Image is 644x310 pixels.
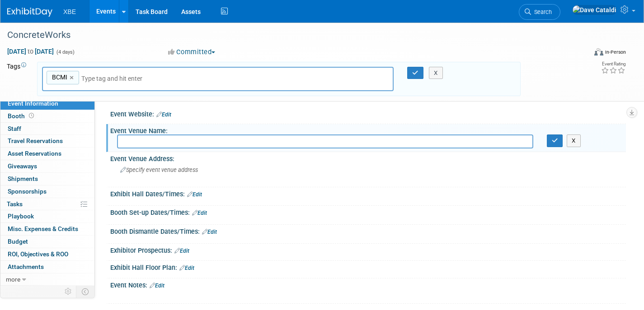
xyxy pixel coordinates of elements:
[26,48,35,55] span: to
[70,73,75,83] a: ×
[429,67,443,79] button: X
[605,49,626,56] div: In-Person
[531,9,552,15] span: Search
[0,110,94,122] a: Booth
[7,8,52,17] img: ExhibitDay
[8,225,78,232] span: Misc. Expenses & Credits
[110,244,626,255] div: Exhibitor Prospectus:
[174,248,189,254] a: Edit
[534,47,626,60] div: Event Format
[27,112,36,119] span: Booth not reserved yet
[0,97,94,110] a: Event Information
[0,198,94,210] a: Tasks
[0,148,94,160] a: Asset Reservations
[179,265,194,271] a: Edit
[8,162,37,170] span: Giveaways
[192,210,207,216] a: Edit
[8,112,36,120] span: Booth
[8,125,21,132] span: Staff
[110,225,626,236] div: Booth Dismantle Dates/Times:
[519,4,560,20] a: Search
[572,5,617,15] img: Dave Cataldi
[56,49,75,55] span: (4 days)
[8,213,34,220] span: Playbook
[110,187,626,199] div: Exhibit Hall Dates/Times:
[0,236,94,248] a: Budget
[7,47,54,56] span: [DATE] [DATE]
[567,134,581,147] button: X
[120,167,198,173] span: Specify event venue address
[7,200,23,208] span: Tasks
[110,261,626,273] div: Exhibit Hall Floor Plan:
[0,273,94,286] a: more
[81,74,208,83] input: Type tag and hit enter
[50,73,67,82] span: BCMI
[0,248,94,260] a: ROI, Objectives & ROO
[165,47,219,57] button: Committed
[76,286,95,297] td: Toggle Event Tabs
[8,150,61,157] span: Asset Reservations
[8,238,28,245] span: Budget
[156,111,171,118] a: Edit
[110,278,626,290] div: Event Notes:
[601,62,625,66] div: Event Rating
[187,191,202,198] a: Edit
[8,175,38,182] span: Shipments
[6,276,20,283] span: more
[0,173,94,185] a: Shipments
[0,223,94,235] a: Misc. Expenses & Credits
[110,107,626,119] div: Event Website:
[8,100,58,107] span: Event Information
[4,27,573,43] div: ConcreteWorks
[8,250,68,258] span: ROI, Objectives & ROO
[110,124,626,135] div: Event Venue Name:
[110,152,626,163] div: Event Venue Address:
[110,206,626,217] div: Booth Set-up Dates/Times:
[63,8,76,15] span: XBE
[0,123,94,135] a: Staff
[61,286,76,297] td: Personalize Event Tab Strip
[0,135,94,147] a: Travel Reservations
[0,185,94,198] a: Sponsorships
[7,62,29,97] td: Tags
[202,229,217,235] a: Edit
[0,210,94,222] a: Playbook
[0,160,94,172] a: Giveaways
[8,137,63,144] span: Travel Reservations
[0,261,94,273] a: Attachments
[8,263,44,270] span: Attachments
[150,282,165,289] a: Edit
[8,188,47,195] span: Sponsorships
[594,48,603,56] img: Format-Inperson.png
